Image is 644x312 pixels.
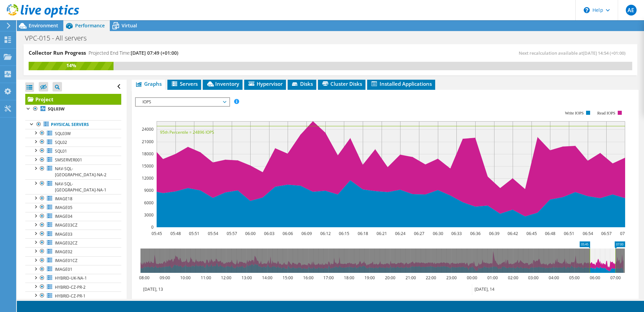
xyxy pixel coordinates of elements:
text: 06:39 [489,231,499,236]
text: 06:06 [282,231,293,236]
span: IOPS [139,98,226,106]
text: 09:00 [159,275,170,281]
text: 06:33 [451,231,461,236]
text: 06:30 [432,231,443,236]
text: 12:00 [221,275,231,281]
text: 02:00 [508,275,518,281]
text: 06:00 [589,275,600,281]
text: 06:45 [526,231,537,236]
a: IMAGE01CZ [25,256,121,265]
text: Read IOPS [597,111,615,115]
text: 05:45 [151,231,162,236]
text: 10:00 [180,275,190,281]
a: IMAGE03CZ [25,221,121,230]
text: 06:03 [264,231,274,236]
span: Servers [171,80,198,87]
span: Environment [29,22,58,29]
a: SQL03W [25,105,121,113]
text: 22:00 [425,275,436,281]
text: 9000 [144,187,154,193]
a: IMAGE04 [25,212,121,221]
div: 14% [29,62,114,69]
text: 3000 [144,212,154,218]
text: 95th Percentile = 24896 IOPS [160,129,214,135]
span: SQL02 [55,139,67,145]
text: 06:00 [245,231,255,236]
text: 05:00 [569,275,579,281]
text: 6000 [144,200,154,206]
a: IMAGE03 [25,230,121,238]
h4: Projected End Time: [89,49,178,57]
text: 06:27 [414,231,424,236]
text: 12000 [142,175,154,181]
text: 06:15 [339,231,349,236]
span: IMAGE01 [55,266,72,272]
text: 01:00 [487,275,497,281]
text: 21000 [142,139,154,145]
text: 06:12 [320,231,330,236]
span: IMAGE03CZ [55,222,77,228]
text: 05:57 [226,231,237,236]
text: 06:51 [563,231,574,236]
span: Graphs [135,80,162,87]
span: Disks [291,80,313,87]
span: IMAGE05 [55,205,72,210]
span: HYBRID-CZ-PR-2 [55,284,86,290]
text: 16:00 [303,275,313,281]
text: 06:09 [301,231,312,236]
span: Next recalculation available at [519,50,629,56]
span: SQL03W [55,131,71,136]
span: SMSERVER001 [55,157,82,163]
text: 20:00 [385,275,395,281]
a: NAV-SQL-[GEOGRAPHIC_DATA]-NA-2 [25,164,121,179]
a: IMAGE02 [25,247,121,256]
text: 06:54 [582,231,593,236]
a: Project [25,94,121,105]
span: HYBRID-CZ-PR-1 [55,293,86,299]
span: IMAGE03 [55,231,72,237]
a: IMAGE05 [25,203,121,212]
text: 11:00 [200,275,211,281]
a: SQL03W [25,129,121,138]
text: 03:00 [528,275,538,281]
a: HYBRID-UK-NA-1 [25,274,121,283]
text: 06:57 [601,231,611,236]
a: IMAGE01 [25,265,121,274]
text: 08:00 [139,275,149,281]
text: 06:48 [545,231,555,236]
a: IMAGE18 [25,194,121,203]
text: 18000 [142,151,154,157]
h1: VPC-015 - All servers [22,34,97,42]
text: 06:36 [470,231,480,236]
span: Hypervisor [248,80,283,87]
text: 06:24 [395,231,405,236]
text: 04:00 [548,275,559,281]
b: SQL03W [48,106,65,112]
span: Cluster Disks [321,80,362,87]
text: 19:00 [364,275,375,281]
span: Installed Applications [371,80,432,87]
text: 17:00 [323,275,333,281]
text: 06:21 [376,231,387,236]
span: IMAGE04 [55,213,72,219]
svg: \n [584,7,590,13]
span: SQL01 [55,148,67,154]
text: 24000 [142,126,154,132]
text: 15000 [142,163,154,169]
span: HYBRID-UK-NA-1 [55,275,87,281]
text: 05:51 [189,231,199,236]
text: 05:48 [170,231,181,236]
text: 18:00 [344,275,354,281]
text: 07:00 [610,275,620,281]
a: SQL01 [25,147,121,155]
a: HYBRID-CZ-PR-2 [25,283,121,291]
span: IMAGE18 [55,196,72,202]
span: Virtual [122,22,137,29]
text: 06:42 [507,231,518,236]
text: 23:00 [446,275,456,281]
span: NAV-SQL-[GEOGRAPHIC_DATA]-NA-1 [55,181,106,193]
text: 15:00 [282,275,293,281]
a: Physical Servers [25,120,121,129]
a: SMSERVER001 [25,156,121,164]
span: IMAGE02 [55,249,72,255]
